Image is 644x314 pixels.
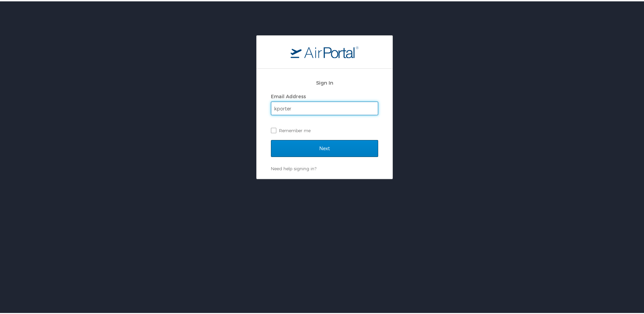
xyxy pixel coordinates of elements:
[291,45,358,57] img: logo
[271,92,306,98] label: Email Address
[271,139,378,156] input: Next
[271,124,378,134] label: Remember me
[271,77,378,85] h2: Sign In
[271,164,316,170] a: Need help signing in?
